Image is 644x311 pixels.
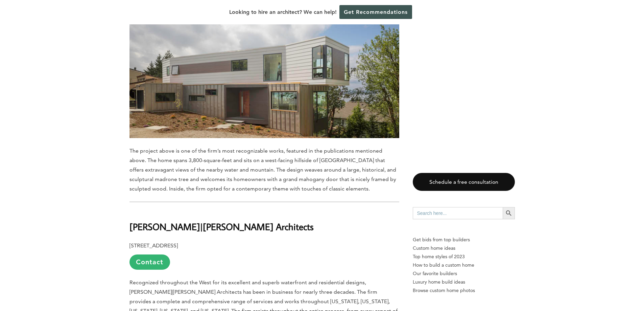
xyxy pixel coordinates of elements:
a: Contact [129,254,170,270]
a: Top home styles of 2023 [413,252,515,261]
a: Browse custom home photos [413,286,515,295]
a: Get Recommendations [339,5,412,19]
iframe: Drift Widget Chat Controller [610,277,636,303]
b: [STREET_ADDRESS] [129,242,178,249]
a: Schedule a free consultation [413,173,515,191]
span: The project above is one of the firm’s most recognizable works, featured in the publications ment... [129,148,396,192]
b: [PERSON_NAME]|[PERSON_NAME] Architects [129,221,314,232]
a: How to build a custom home [413,261,515,269]
a: Custom home ideas [413,244,515,252]
svg: Search [505,209,512,217]
p: Get bids from top builders [413,236,515,244]
a: Luxury home build ideas [413,278,515,286]
a: Our favorite builders [413,269,515,278]
input: Search here... [413,207,503,219]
